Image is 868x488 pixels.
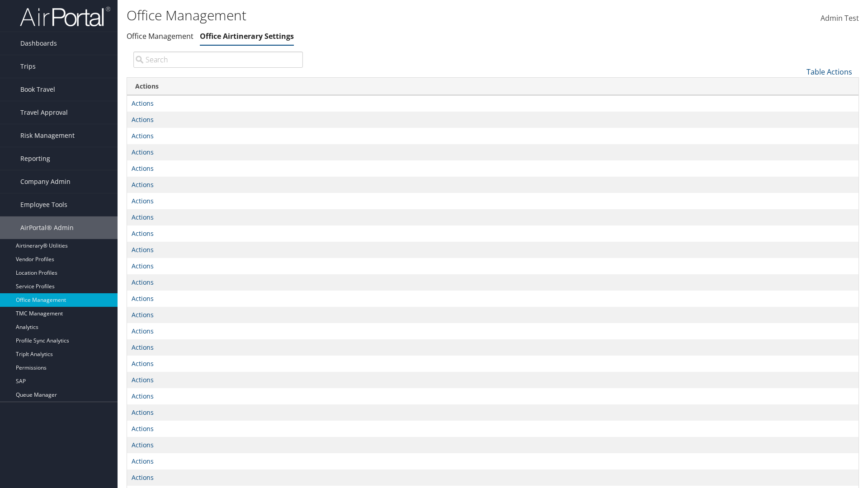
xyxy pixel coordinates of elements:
[20,101,68,124] span: Travel Approval
[132,441,154,449] a: Actions
[132,164,154,173] a: Actions
[132,392,154,400] a: Actions
[20,55,36,78] span: Trips
[132,213,154,221] a: Actions
[132,457,154,465] a: Actions
[821,5,859,33] a: Admin Test
[132,180,154,189] a: Actions
[132,278,154,286] a: Actions
[133,52,303,68] input: Search
[127,31,193,41] a: Office Management
[132,310,154,319] a: Actions
[132,294,154,303] a: Actions
[127,6,615,25] h1: Office Management
[20,124,75,147] span: Risk Management
[20,32,57,55] span: Dashboards
[20,147,50,170] span: Reporting
[20,216,74,239] span: AirPortal® Admin
[20,6,110,27] img: airportal-logo.png
[20,193,67,216] span: Employee Tools
[807,67,852,77] a: Table Actions
[821,13,859,23] span: Admin Test
[127,78,859,95] th: Actions
[132,148,154,156] a: Actions
[132,375,154,384] a: Actions
[132,115,154,124] a: Actions
[132,473,154,482] a: Actions
[200,31,294,41] a: Office Airtinerary Settings
[132,408,154,417] a: Actions
[132,424,154,433] a: Actions
[132,131,154,140] a: Actions
[132,262,154,270] a: Actions
[20,78,55,101] span: Book Travel
[20,170,71,193] span: Company Admin
[132,327,154,335] a: Actions
[132,197,154,205] a: Actions
[132,359,154,368] a: Actions
[132,99,154,108] a: Actions
[132,229,154,238] a: Actions
[132,245,154,254] a: Actions
[132,343,154,352] a: Actions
